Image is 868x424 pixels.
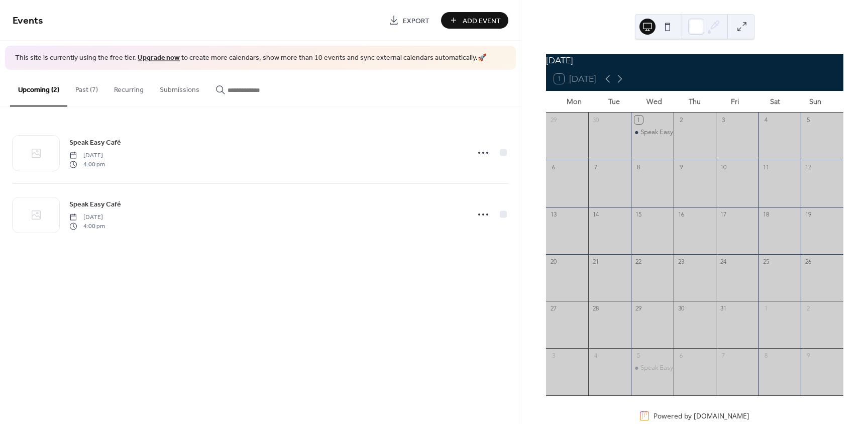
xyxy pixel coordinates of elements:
div: 7 [719,352,728,360]
div: 23 [677,257,685,266]
div: 7 [592,163,600,171]
div: 31 [719,304,728,313]
div: 16 [677,210,685,219]
a: Speak Easy Café [69,198,121,210]
div: Sun [795,91,835,112]
a: Export [381,12,437,29]
div: 29 [549,116,558,124]
div: 24 [719,257,728,266]
div: 14 [592,210,600,219]
div: 1 [634,116,643,124]
button: Add Event [441,12,508,29]
div: 26 [804,257,813,266]
button: Recurring [106,70,152,105]
div: 9 [804,352,813,360]
div: 28 [592,304,600,313]
div: 8 [762,352,770,360]
span: Speak Easy Café [69,199,121,209]
div: 12 [804,163,813,171]
div: 2 [804,304,813,313]
div: 15 [634,210,643,219]
div: 22 [634,257,643,266]
span: Events [13,11,43,31]
div: Mon [554,91,594,112]
div: Sat [755,91,795,112]
button: Submissions [152,70,207,105]
div: 5 [804,116,813,124]
span: Speak Easy Café [69,137,121,148]
div: 2 [677,116,685,124]
div: Fri [715,91,755,112]
div: 30 [677,304,685,313]
div: 13 [549,210,558,219]
div: Speak Easy Café [640,128,688,137]
span: 4:00 pm [69,222,105,231]
div: 6 [549,163,558,171]
span: This site is currently using the free tier. to create more calendars, show more than 10 events an... [15,53,486,63]
a: Speak Easy Café [69,137,121,148]
span: Add Event [463,16,501,26]
div: 21 [592,257,600,266]
div: 18 [762,210,770,219]
span: Export [403,16,429,26]
div: 17 [719,210,728,219]
div: 11 [762,163,770,171]
div: 5 [634,352,643,360]
div: Thu [675,91,715,112]
div: 27 [549,304,558,313]
div: Wed [634,91,675,112]
span: 4:00 pm [69,160,105,169]
span: [DATE] [69,213,105,222]
div: 4 [762,116,770,124]
div: 25 [762,257,770,266]
div: Speak Easy Café [640,363,688,372]
div: 6 [677,352,685,360]
div: Tue [594,91,634,112]
div: 3 [549,352,558,360]
span: [DATE] [69,151,105,160]
div: 4 [592,352,600,360]
div: [DATE] [546,54,843,67]
div: 3 [719,116,728,124]
div: 29 [634,304,643,313]
button: Past (7) [67,70,106,105]
div: 10 [719,163,728,171]
div: Speak Easy Café [631,128,674,137]
div: 19 [804,210,813,219]
div: 8 [634,163,643,171]
div: 30 [592,116,600,124]
div: Powered by [654,411,749,420]
div: Speak Easy Café [631,363,674,372]
button: Upcoming (2) [10,70,67,107]
a: Upgrade now [138,51,180,65]
div: 1 [762,304,770,313]
div: 20 [549,257,558,266]
div: 9 [677,163,685,171]
a: [DOMAIN_NAME] [694,411,749,420]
